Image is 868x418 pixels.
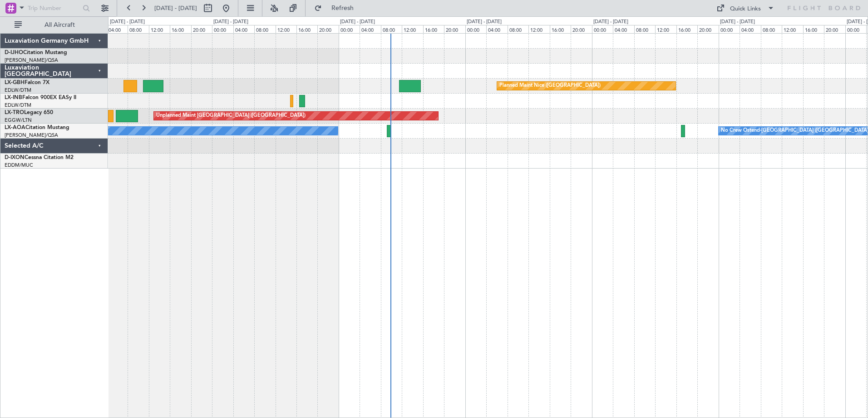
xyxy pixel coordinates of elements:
div: 00:00 [339,25,360,33]
div: 20:00 [571,25,592,33]
span: Refresh [324,5,362,11]
span: LX-GBH [5,80,25,85]
div: 04:00 [360,25,380,33]
div: 12:00 [782,25,803,33]
div: 12:00 [655,25,676,33]
div: 08:00 [381,25,402,33]
a: [PERSON_NAME]/QSA [5,132,58,139]
button: Quick Links [712,1,779,15]
div: 04:00 [613,25,634,33]
div: 04:00 [486,25,507,33]
div: 16:00 [170,25,191,33]
span: [DATE] - [DATE] [154,4,197,12]
div: 16:00 [676,25,697,33]
div: 20:00 [824,25,845,33]
a: EDLW/DTM [5,102,31,109]
div: 08:00 [634,25,655,33]
div: [DATE] - [DATE] [467,18,502,26]
div: 12:00 [276,25,296,33]
div: 20:00 [191,25,212,33]
div: [DATE] - [DATE] [213,18,248,26]
div: 16:00 [423,25,444,33]
div: Quick Links [730,5,761,14]
a: D-IJHOCitation Mustang [5,50,67,55]
input: Trip Number [28,1,80,15]
a: LX-INBFalcon 900EX EASy II [5,95,76,100]
div: 12:00 [402,25,423,33]
a: D-IXONCessna Citation M2 [5,155,74,160]
div: 20:00 [697,25,718,33]
div: 12:00 [528,25,549,33]
a: EDDM/MUC [5,162,33,169]
div: 08:00 [508,25,528,33]
div: [DATE] - [DATE] [340,18,375,26]
span: LX-TRO [5,110,24,115]
div: Planned Maint Nice ([GEOGRAPHIC_DATA]) [499,79,601,93]
span: D-IXON [5,155,25,160]
div: [DATE] - [DATE] [720,18,755,26]
div: 08:00 [254,25,275,33]
div: 16:00 [550,25,571,33]
div: 08:00 [128,25,148,33]
div: [DATE] - [DATE] [593,18,628,26]
div: 00:00 [212,25,233,33]
a: LX-GBHFalcon 7X [5,80,49,85]
a: EDLW/DTM [5,87,31,94]
div: Unplanned Maint [GEOGRAPHIC_DATA] ([GEOGRAPHIC_DATA]) [156,109,306,123]
button: All Aircraft [10,18,99,32]
div: 04:00 [233,25,254,33]
span: LX-INB [5,95,22,100]
div: 00:00 [845,25,866,33]
button: Refresh [310,1,365,15]
div: 04:00 [107,25,128,33]
div: 20:00 [317,25,338,33]
a: LX-AOACitation Mustang [5,125,69,130]
div: 16:00 [296,25,317,33]
div: 20:00 [444,25,465,33]
span: LX-AOA [5,125,25,130]
span: All Aircraft [24,22,96,28]
div: 08:00 [761,25,782,33]
a: LX-TROLegacy 650 [5,110,53,115]
div: 00:00 [465,25,486,33]
div: 00:00 [592,25,613,33]
div: 16:00 [803,25,824,33]
div: 04:00 [740,25,760,33]
div: 00:00 [719,25,740,33]
a: [PERSON_NAME]/QSA [5,57,58,64]
div: [DATE] - [DATE] [110,18,145,26]
div: 12:00 [149,25,170,33]
span: D-IJHO [5,50,23,55]
a: EGGW/LTN [5,117,32,124]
